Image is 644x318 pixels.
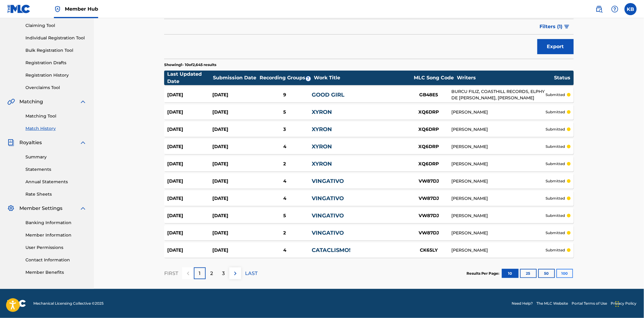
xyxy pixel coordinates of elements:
div: [DATE] [167,109,212,116]
a: VINGATIVO [312,178,344,184]
img: search [596,5,603,13]
div: VW87DJ [406,178,452,185]
div: Work Title [314,74,411,81]
p: submitted [546,109,565,115]
button: 10 [502,269,519,278]
a: Member Information [25,232,87,238]
div: Writers [457,74,554,81]
div: [DATE] [212,143,257,150]
div: XQ6DRP [406,161,452,167]
span: Matching [19,98,43,105]
a: The MLC Website [537,301,568,306]
p: submitted [546,230,565,236]
p: submitted [546,178,565,184]
div: [DATE] [167,91,212,98]
a: Match History [25,125,87,132]
div: [PERSON_NAME] [452,126,546,133]
div: XQ6DRP [406,126,452,133]
a: CATACLISMO! [312,247,350,253]
div: [DATE] [212,212,257,219]
div: Submission Date [213,74,258,81]
a: Member Benefits [25,269,87,276]
div: User Menu [625,3,637,15]
div: [DATE] [212,91,257,98]
p: Showing 1 - 10 of 2,645 results [164,62,216,68]
div: [DATE] [212,230,257,237]
img: MLC Logo [7,5,31,13]
div: [PERSON_NAME] [452,247,546,253]
p: 1 [199,270,201,277]
a: Rate Sheets [25,191,87,197]
div: BURCU FILIZ, COASTHILL RECORDS, ELPHY DE [PERSON_NAME], [PERSON_NAME] [452,88,546,101]
img: logo [7,300,26,307]
div: [PERSON_NAME] [452,161,546,167]
a: Privacy Policy [611,301,637,306]
div: GB48E5 [406,91,452,98]
div: [PERSON_NAME] [452,144,546,150]
div: Help [609,3,621,15]
div: [PERSON_NAME] [452,178,546,184]
div: 3 [257,126,312,133]
div: [DATE] [167,143,212,150]
div: 2 [257,161,312,167]
img: expand [79,98,87,105]
div: VW87DJ [406,212,452,219]
img: expand [79,205,87,212]
span: Royalties [19,139,42,146]
img: Matching [7,98,15,105]
a: Public Search [593,3,605,15]
div: [DATE] [167,178,212,185]
iframe: Chat Widget [614,289,644,318]
button: 25 [520,269,537,278]
div: [PERSON_NAME] [452,195,546,202]
span: ? [306,76,311,81]
div: Drag [616,295,619,313]
img: help [611,5,619,13]
div: Last Updated Date [167,71,213,85]
div: MLC Song Code [411,74,456,81]
span: Member Settings [19,205,62,212]
button: Filters (1) [536,19,574,34]
div: [DATE] [167,212,212,219]
div: [DATE] [167,161,212,167]
div: [PERSON_NAME] [452,230,546,236]
div: [DATE] [212,195,257,202]
img: Member Settings [7,205,15,212]
div: 4 [257,143,312,150]
p: LAST [245,270,257,277]
div: XQ6DRP [406,143,452,150]
button: 100 [556,269,573,278]
div: [DATE] [167,195,212,202]
p: submitted [546,144,565,149]
p: 3 [222,270,225,277]
p: submitted [546,92,565,98]
a: Overclaims Tool [25,84,87,91]
a: VINGATIVO [312,212,344,219]
a: Summary [25,154,87,160]
a: Contact Information [25,257,87,263]
img: right [232,270,239,277]
div: VW87DJ [406,195,452,202]
a: XYRON [312,126,332,133]
a: Matching Tool [25,113,87,119]
button: Export [537,39,574,54]
p: submitted [546,127,565,132]
div: [DATE] [212,126,257,133]
div: 5 [257,109,312,116]
a: Registration History [25,72,87,78]
p: submitted [546,247,565,253]
div: 2 [257,230,312,237]
div: Status [554,74,571,81]
p: FIRST [164,270,178,277]
a: Need Help? [512,301,533,306]
a: Banking Information [25,220,87,226]
p: Results Per Page: [466,271,501,276]
div: [DATE] [167,247,212,254]
a: User Permissions [25,244,87,251]
a: GOOD GIRL [312,91,344,98]
span: Mechanical Licensing Collective © 2025 [33,301,104,306]
a: Statements [25,166,87,173]
img: Top Rightsholder [54,5,61,13]
div: [DATE] [167,230,212,237]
